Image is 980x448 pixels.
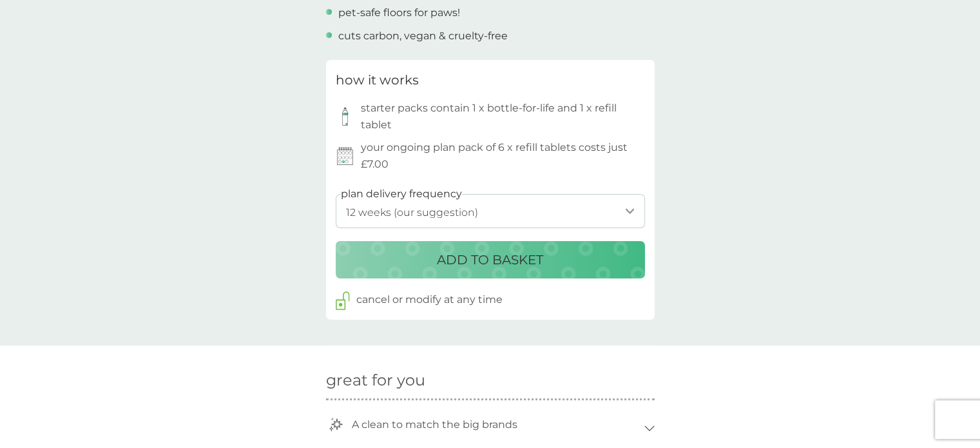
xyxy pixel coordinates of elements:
[361,100,645,133] p: starter packs contain 1 x bottle-for-life and 1 x refill tablet
[341,186,462,202] label: plan delivery frequency
[336,241,645,278] button: ADD TO BASKET
[361,139,645,172] p: your ongoing plan pack of 6 x refill tablets costs just £7.00
[345,410,524,440] p: A clean to match the big brands
[329,418,343,432] img: stars.svg
[437,249,543,270] p: ADD TO BASKET
[326,371,655,390] h2: great for you
[338,5,460,21] p: pet-safe floors for paws!
[338,28,508,44] p: cuts carbon, vegan & cruelty-free
[356,291,503,308] p: cancel or modify at any time
[336,70,419,90] h3: how it works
